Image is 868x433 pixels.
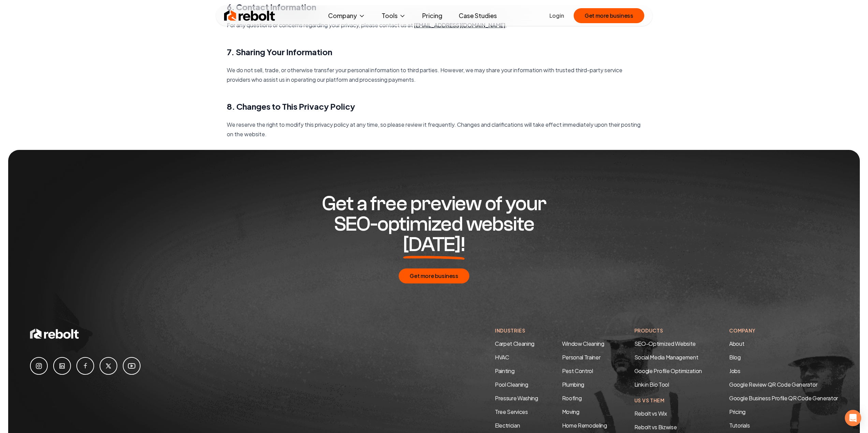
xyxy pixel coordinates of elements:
a: Carpet Cleaning [495,340,534,347]
a: Social Media Management [634,354,698,361]
a: Tree Services [495,408,528,415]
a: Plumbing [562,381,584,388]
div: Open Intercom Messenger [845,410,861,426]
span: [DATE]! [403,234,465,255]
button: Tools [376,9,411,22]
a: Jobs [729,367,740,374]
h2: Get a free preview of your SEO-optimized website [303,194,565,255]
button: Company [323,9,371,22]
a: [EMAIL_ADDRESS][DOMAIN_NAME] [414,21,505,29]
a: Electrician [495,422,520,429]
h2: 6. Contact Information [227,1,642,12]
img: Rebolt Logo [224,9,275,22]
p: We do not sell, trade, or otherwise transfer your personal information to third parties. However,... [227,65,642,84]
a: SEO-Optimized Website [634,340,696,347]
h4: Industries [495,327,607,334]
a: Pest Control [562,367,593,374]
h4: Us Vs Them [634,397,702,404]
a: Pricing [417,9,448,22]
a: Blog [729,354,741,361]
a: Pricing [729,408,838,416]
button: Get more business [574,8,644,23]
h4: Company [729,327,838,334]
a: HVAC [495,354,509,361]
a: Window Cleaning [562,340,604,347]
a: Google Business Profile QR Code Generator [729,395,838,402]
h2: 7. Sharing Your Information [227,46,642,57]
a: Google Review QR Code Generator [729,381,817,388]
a: Moving [562,408,579,415]
h2: 8. Changes to This Privacy Policy [227,101,642,112]
a: Pool Cleaning [495,381,528,388]
a: Google Profile Optimization [634,367,702,374]
a: Rebolt vs Wix [634,410,667,417]
a: Painting [495,367,514,374]
button: Get more business [399,268,469,283]
a: Roofing [562,395,582,402]
a: Rebolt vs Bizwise [634,423,677,431]
a: Pressure Washing [495,395,538,402]
a: Personal Trainer [562,354,601,361]
a: Link in Bio Tool [634,381,669,388]
a: Login [549,12,564,20]
p: We reserve the right to modify this privacy policy at any time, so please review it frequently. C... [227,120,642,139]
h4: Products [634,327,702,334]
a: About [729,340,744,347]
a: Case Studies [453,9,502,22]
a: Home Remodeling [562,422,607,429]
a: Tutorials [729,421,838,430]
